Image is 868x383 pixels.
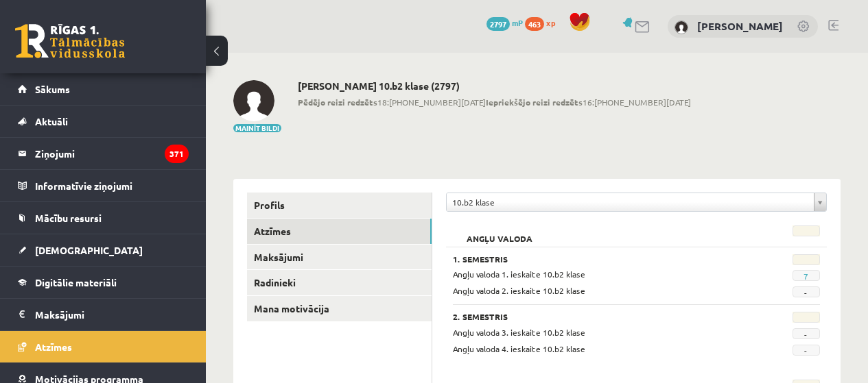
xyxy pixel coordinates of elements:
span: Angļu valoda 4. ieskaite 10.b2 klase [453,343,585,354]
a: 10.b2 klase [447,193,826,211]
span: Sākums [35,83,70,95]
span: - [793,345,820,356]
a: Aktuāli [18,106,189,137]
span: 10.b2 klase [452,193,808,211]
a: Rīgas 1. Tālmācības vidusskola [15,24,125,58]
i: 371 [165,145,189,163]
legend: Maksājumi [35,299,189,330]
b: Iepriekšējo reizi redzēts [486,97,583,108]
a: Profils [247,193,432,218]
span: Aktuāli [35,115,68,127]
a: [DEMOGRAPHIC_DATA] [18,234,189,266]
a: Maksājumi [247,245,432,270]
a: Mācību resursi [18,202,189,234]
a: Atzīmes [247,219,432,244]
span: mP [512,17,523,28]
span: 463 [525,17,544,31]
a: Atzīmes [18,331,189,362]
a: 2797 mP [486,17,523,28]
span: 18:[PHONE_NUMBER][DATE] 16:[PHONE_NUMBER][DATE] [298,96,691,108]
span: Angļu valoda 2. ieskaite 10.b2 klase [453,285,585,296]
button: Mainīt bildi [233,124,281,132]
legend: Informatīvie ziņojumi [35,170,189,201]
h2: [PERSON_NAME] 10.b2 klase (2797) [298,80,691,92]
a: Ziņojumi371 [18,138,189,169]
a: [PERSON_NAME] [697,19,783,33]
img: Jeļena Trojanovska [675,21,688,34]
a: Informatīvie ziņojumi [18,170,189,201]
span: Angļu valoda 3. ieskaite 10.b2 klase [453,327,585,338]
span: Mācību resursi [35,212,102,224]
span: [DEMOGRAPHIC_DATA] [35,244,143,256]
a: Digitālie materiāli [18,267,189,298]
a: Sākums [18,73,189,105]
a: 463 xp [525,17,562,28]
legend: Ziņojumi [35,138,189,169]
img: Jeļena Trojanovska [233,80,274,121]
h3: 1. Semestris [453,254,755,264]
span: 2797 [486,17,510,31]
a: Radinieki [247,270,432,295]
span: xp [546,17,555,28]
h3: 2. Semestris [453,312,755,321]
a: Maksājumi [18,299,189,330]
h2: Angļu valoda [453,225,546,239]
a: Mana motivācija [247,296,432,321]
b: Pēdējo reizi redzēts [298,97,377,108]
span: Atzīmes [35,341,72,353]
span: - [793,328,820,339]
span: Angļu valoda 1. ieskaite 10.b2 klase [453,269,585,280]
a: 7 [804,271,808,282]
span: Digitālie materiāli [35,276,117,288]
span: - [793,286,820,297]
